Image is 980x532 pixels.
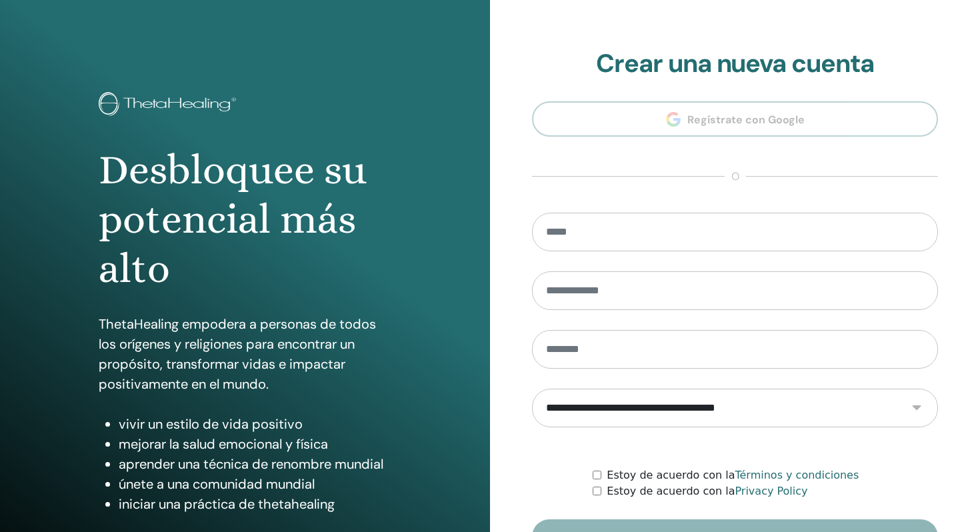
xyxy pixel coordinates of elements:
[532,49,938,79] h2: Crear una nueva cuenta
[119,474,392,494] li: únete a una comunidad mundial
[735,469,859,481] a: Términos y condiciones
[99,145,392,294] h1: Desbloquee su potencial más alto
[735,485,807,497] a: Privacy Policy
[119,454,392,474] li: aprender una técnica de renombre mundial
[607,483,807,499] label: Estoy de acuerdo con la
[99,314,392,394] p: ThetaHealing empodera a personas de todos los orígenes y religiones para encontrar un propósito, ...
[725,169,746,185] span: o
[119,434,392,454] li: mejorar la salud emocional y física
[119,494,392,514] li: iniciar una práctica de thetahealing
[119,414,392,434] li: vivir un estilo de vida positivo
[607,467,859,483] label: Estoy de acuerdo con la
